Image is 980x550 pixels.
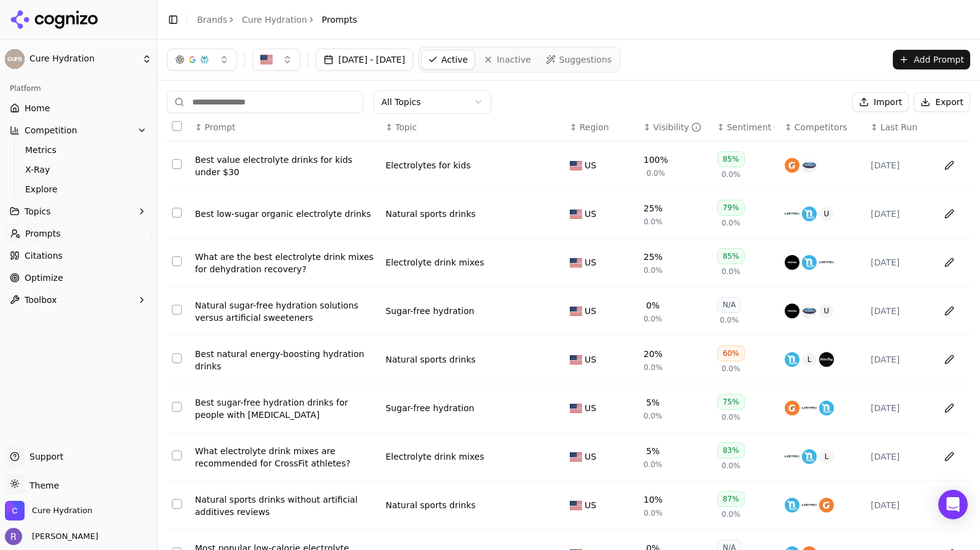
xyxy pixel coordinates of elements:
a: Natural sports drinks [386,208,476,220]
img: nuun [802,206,817,221]
button: Edit in sheet [939,447,959,466]
div: ↕Region [570,121,634,133]
button: Select row 2 [172,208,182,218]
span: 0.0% [721,461,741,471]
div: 25% [644,251,663,263]
span: Explore [25,183,132,195]
th: sentiment [712,114,780,141]
div: 5% [646,445,659,457]
span: 0.0% [721,218,741,228]
span: Last Run [881,121,917,133]
span: 0.0% [721,509,741,519]
a: Best sugar-free hydration drinks for people with [MEDICAL_DATA] [195,396,376,421]
span: Competitors [795,121,847,133]
img: gatorade [785,401,799,415]
button: Import [852,92,909,112]
button: Edit in sheet [939,301,959,321]
button: Select row 8 [172,499,182,509]
span: Home [25,102,50,114]
a: Inactive [477,50,537,69]
span: Prompts [322,14,357,26]
img: pedialyte [802,158,817,173]
span: Cure Hydration [29,53,137,65]
button: Select all rows [172,121,182,131]
div: Platform [5,79,152,98]
div: Best value electrolyte drinks for kids under $30 [195,154,376,178]
th: Prompt [190,114,381,141]
div: [DATE] [871,208,928,220]
img: US flag [570,404,582,413]
span: 0.0% [644,265,663,275]
a: What electrolyte drink mixes are recommended for CrossFit athletes? [195,445,376,469]
div: Visibility [653,121,702,133]
span: US [585,256,596,269]
div: [DATE] [871,499,928,511]
a: Best natural energy-boosting hydration drinks [195,348,376,372]
img: Cure Hydration [5,501,25,521]
button: Select row 7 [172,450,182,460]
a: Natural sugar-free hydration solutions versus artificial sweeteners [195,299,376,324]
span: Topic [395,121,417,133]
img: gatorade [819,498,834,513]
button: Export [914,92,970,112]
img: waterboy [819,352,834,367]
img: US flag [570,501,582,510]
span: Optimize [25,272,63,284]
img: lmnt [819,255,834,270]
div: ↕Visibility [644,121,707,133]
div: 85% [717,151,745,167]
span: Cure Hydration [32,505,92,516]
img: nuun [819,401,834,415]
button: Select row 1 [172,159,182,169]
div: What are the best electrolyte drink mixes for dehydration recovery? [195,251,376,275]
span: 0.0% [644,314,663,324]
a: Electrolyte drink mixes [386,256,484,269]
img: lmnt [802,401,817,415]
a: Optimize [5,268,152,288]
img: Cure Hydration [5,49,25,69]
button: Competition [5,120,152,140]
a: Electrolyte drink mixes [386,450,484,463]
button: Topics [5,202,152,221]
th: Last Run [866,114,933,141]
button: Edit in sheet [939,155,959,175]
div: 25% [644,202,663,214]
div: ↕Last Run [871,121,928,133]
span: 0.0% [647,168,666,178]
span: Citations [25,249,63,262]
span: L [819,449,834,464]
img: lmnt [802,498,817,513]
a: Active [421,50,475,69]
img: lmnt [785,206,799,221]
div: ↕Competitors [785,121,861,133]
div: Sentiment [727,121,775,133]
div: 87% [717,491,745,507]
img: lmnt [785,449,799,464]
button: Edit in sheet [939,253,959,272]
span: Region [580,121,609,133]
span: Active [441,53,468,66]
span: 0.0% [720,315,739,325]
nav: breadcrumb [197,14,357,26]
button: Edit in sheet [939,350,959,369]
div: 79% [717,200,745,216]
a: Prompts [5,224,152,243]
span: US [585,159,596,171]
button: Edit in sheet [939,398,959,418]
button: Select row 4 [172,305,182,315]
div: 20% [644,348,663,360]
img: US flag [570,452,582,462]
a: Explore [20,181,137,198]
div: Sugar-free hydration [386,305,474,317]
span: Inactive [497,53,531,66]
th: Topic [381,114,565,141]
div: Best low-sugar organic electrolyte drinks [195,208,376,220]
div: ↕Prompt [195,121,376,133]
span: Toolbox [25,294,57,306]
div: [DATE] [871,256,928,269]
div: 85% [717,248,745,264]
div: ↕Sentiment [717,121,775,133]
